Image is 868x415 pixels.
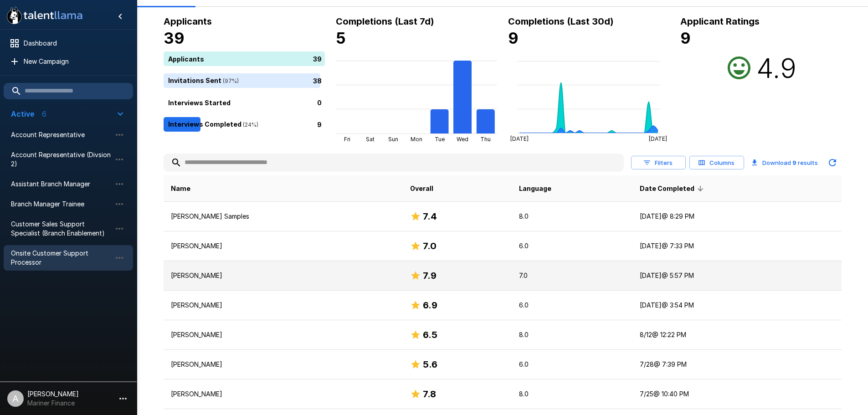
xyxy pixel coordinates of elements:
[519,271,625,280] p: 7.0
[632,320,841,350] td: 8/12 @ 12:22 PM
[519,360,625,369] p: 6.0
[519,212,625,221] p: 8.0
[680,29,691,47] b: 9
[411,136,422,143] tspan: Mon
[519,330,625,339] p: 8.0
[519,241,625,251] p: 6.0
[317,119,322,129] p: 9
[313,76,322,85] p: 38
[171,241,395,251] p: [PERSON_NAME]
[313,54,322,63] p: 39
[632,231,841,261] td: [DATE] @ 7:33 PM
[508,16,614,27] b: Completions (Last 30d)
[164,16,212,27] b: Applicants
[457,136,468,143] tspan: Wed
[171,360,395,369] p: [PERSON_NAME]
[508,29,519,47] b: 9
[756,51,796,84] h2: 4.9
[519,389,625,399] p: 8.0
[689,156,744,170] button: Columns
[423,209,437,224] h6: 7.4
[171,330,395,339] p: [PERSON_NAME]
[410,183,433,194] span: Overall
[632,379,841,409] td: 7/25 @ 10:40 PM
[171,301,395,310] p: [PERSON_NAME]
[423,328,437,342] h6: 6.5
[388,136,398,143] tspan: Sun
[480,136,491,143] tspan: Thu
[171,183,190,194] span: Name
[631,156,686,170] button: Filters
[423,268,437,283] h6: 7.9
[632,261,841,291] td: [DATE] @ 5:57 PM
[344,136,350,143] tspan: Fri
[171,271,395,280] p: [PERSON_NAME]
[423,298,437,313] h6: 6.9
[336,29,346,47] b: 5
[680,16,760,27] b: Applicant Ratings
[423,239,437,253] h6: 7.0
[823,154,842,172] button: Updated Today - 10:11 AM
[519,301,625,310] p: 6.0
[648,135,667,142] tspan: [DATE]
[632,202,841,231] td: [DATE] @ 8:29 PM
[519,183,551,194] span: Language
[423,387,436,401] h6: 7.8
[366,136,375,143] tspan: Sat
[632,291,841,320] td: [DATE] @ 3:54 PM
[510,135,529,142] tspan: [DATE]
[171,389,395,399] p: [PERSON_NAME]
[336,16,434,27] b: Completions (Last 7d)
[792,159,796,166] b: 9
[640,183,706,194] span: Date Completed
[632,350,841,379] td: 7/28 @ 7:39 PM
[164,29,185,47] b: 39
[423,357,437,372] h6: 5.6
[317,97,322,107] p: 0
[171,212,395,221] p: [PERSON_NAME] Samples
[434,136,444,143] tspan: Tue
[748,154,822,172] button: Download 9 results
